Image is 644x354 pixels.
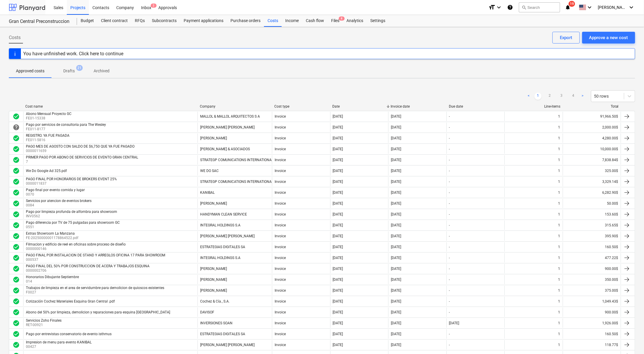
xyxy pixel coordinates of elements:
div: WE DO SAC [200,169,219,173]
div: Invoice [275,125,286,129]
div: Invoice was approved [13,200,20,207]
div: KANIBAL [200,191,215,195]
p: FE011-5816 [26,138,71,143]
a: Costs [264,15,282,27]
div: - [449,191,450,195]
div: 1 [558,288,560,293]
div: 153.60$ [563,210,621,219]
a: Client contract [97,15,131,27]
div: Approve a new cost [589,34,628,41]
div: [DATE] [333,114,343,118]
div: Invoice was approved [13,233,20,240]
a: Budget [77,15,97,27]
div: Extras Showroom La Manzana [26,231,77,236]
div: 1 [558,191,560,195]
div: 1 [558,169,560,173]
div: Invoice was approved [13,146,20,153]
div: 1 [558,245,560,249]
div: [PERSON_NAME] & ASOCIADOS [200,147,250,151]
p: RET-00921 [26,323,63,328]
div: PAGO MES DE AGOSTO CON SALDO DE $6,750 QUE YA FUE PAGADO [26,144,135,148]
span: Costs [9,34,21,41]
div: INTEGRAL HOLDINGS S.A [200,223,240,227]
div: [DATE] [333,180,343,184]
a: Settings [367,15,389,27]
div: 1 [558,136,560,140]
div: REGISTRO. YA FUE PAGADA [26,133,69,138]
div: [DATE] [333,321,343,325]
div: Abono Mensual Proyecto GC [26,112,72,116]
div: Cost name [25,104,195,108]
div: [DATE] [333,212,343,216]
button: Search [519,2,560,12]
div: - [449,136,450,140]
div: [PERSON_NAME] [PERSON_NAME] [200,234,255,238]
div: [DATE] [391,114,401,118]
div: Invoice was approved [13,320,20,327]
div: 7,838.84$ [563,155,621,165]
div: Invoice was approved [13,113,20,120]
div: Pago final por evento comida y lugar [26,188,85,192]
div: - [449,234,450,238]
i: Knowledge base [507,4,513,11]
div: Invoice was approved [13,287,20,294]
span: check_circle [13,211,20,218]
div: 350.00$ [563,275,621,284]
div: [DATE] [391,125,401,129]
span: check_circle [13,254,20,261]
div: Invoice [275,169,286,173]
div: Filmacion y edificio de reel en oficinas sobre proceso de diseño [26,242,126,246]
div: [DATE] [333,310,343,314]
p: FE011-8177 [26,127,107,132]
div: - [449,212,450,216]
p: F0027 [26,290,165,295]
p: Drafts [63,68,75,74]
div: Invoice was approved [13,211,20,218]
div: [DATE] [391,321,401,325]
div: Cotización Cochez Materiales Esquina Gran Central .pdf [26,299,115,303]
div: - [449,332,450,336]
div: Invoice [275,234,286,238]
span: 8 [339,16,345,21]
div: Impresion de menu para evento KANIBAL [26,340,92,344]
a: Cash flow [302,15,328,27]
div: [DATE] [391,299,401,303]
div: 900.00$ [563,308,621,317]
i: keyboard_arrow_down [495,4,502,11]
span: check_circle [13,298,20,305]
div: Invoice was approved [13,156,20,163]
div: [DATE] [391,332,401,336]
div: ESTRATEGIAS DIGITALES SA [200,245,245,249]
div: Invoice was approved [13,254,20,261]
span: check_circle [13,222,20,229]
a: Next page [579,93,586,100]
div: [DATE] [333,191,343,195]
div: [DATE] [333,169,343,173]
div: Invoice [275,245,286,249]
div: [DATE] [333,158,343,162]
div: [PERSON_NAME] [200,267,227,271]
div: [PERSON_NAME] [200,278,227,282]
div: [DATE] [391,212,401,216]
div: Abono del 50% por limpieza, demolicion y reparaciones para esquina [GEOGRAPHIC_DATA] [26,310,170,314]
div: [DATE] [333,201,343,206]
div: Invoice [275,256,286,260]
div: [DATE] [391,158,401,162]
div: Invoice [275,201,286,206]
div: STRATEGP COMUNICATIONS INTERNATIONAL CORP [200,180,283,184]
div: 2,000.00$ [563,123,621,132]
div: Invoice [275,212,286,216]
div: 3,329.14$ [563,177,621,186]
div: Invoice date [391,104,444,108]
div: - [449,125,450,129]
span: check_circle [13,146,20,153]
div: 118.77$ [563,340,621,350]
div: - [449,267,450,271]
div: Invoice [275,158,286,162]
a: Analytics [343,15,367,27]
div: - [449,310,450,314]
div: [DATE] [449,321,459,325]
div: RFQs [131,15,148,27]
